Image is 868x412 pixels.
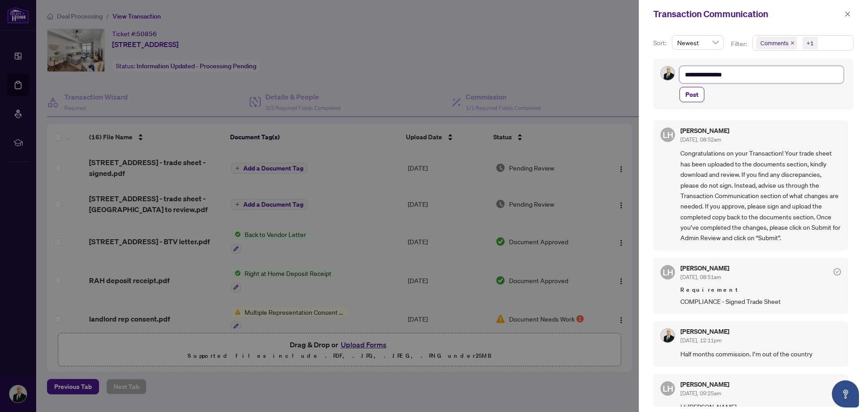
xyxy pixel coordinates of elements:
[680,148,841,243] span: Congratulations on your Transaction! Your trade sheet has been uploaded to the documents section,...
[844,11,851,17] span: close
[680,337,722,344] span: [DATE], 12:11pm
[680,128,729,134] h5: [PERSON_NAME]
[760,38,788,47] span: Comments
[680,349,841,359] span: Half months commission. I’m out of the country
[790,41,795,45] span: close
[834,268,841,275] span: check-circle
[680,328,729,335] h5: [PERSON_NAME]
[663,266,673,279] span: LH
[653,38,668,48] p: Sort:
[680,136,721,143] span: [DATE], 08:52am
[731,39,748,49] p: Filter:
[677,36,718,49] span: Newest
[756,37,797,49] span: Comments
[663,128,673,141] span: LH
[680,265,729,271] h5: [PERSON_NAME]
[653,7,842,21] div: Transaction Communication
[679,87,704,102] button: Post
[680,390,721,397] span: [DATE], 09:25am
[661,66,675,80] img: Profile Icon
[680,296,841,307] span: COMPLIANCE - Signed Trade Sheet
[807,38,814,47] div: +1
[680,274,721,280] span: [DATE], 08:51am
[832,380,859,407] button: Open asap
[661,329,675,342] img: Profile Icon
[680,381,729,388] h5: [PERSON_NAME]
[663,382,673,395] span: LH
[680,285,841,294] span: Requirement
[685,87,698,102] span: Post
